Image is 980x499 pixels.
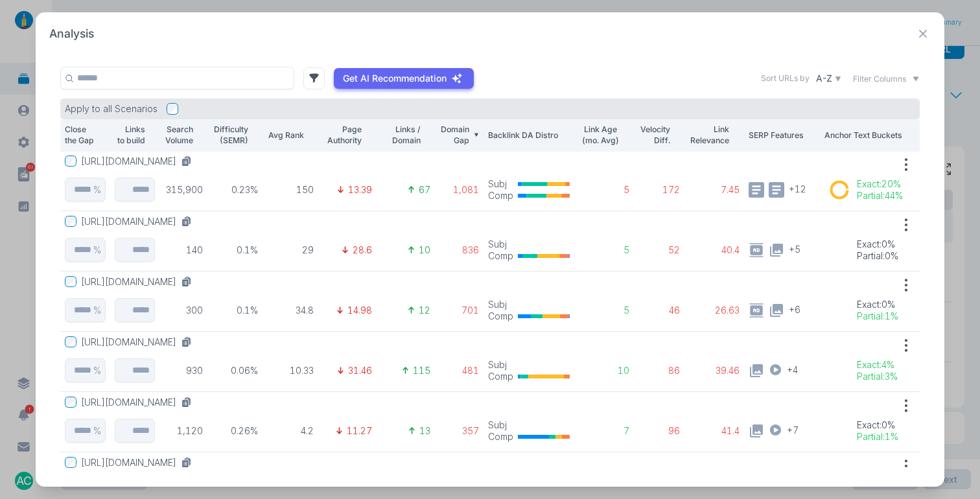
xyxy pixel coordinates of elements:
[212,184,258,196] p: 0.23%
[857,359,898,371] p: Exact : 4%
[81,336,197,348] button: [URL][DOMAIN_NAME]
[488,130,572,141] p: Backlink DA Distro
[857,431,898,443] p: Partial : 1%
[488,178,513,190] p: Subj
[419,244,430,256] p: 10
[689,124,729,146] p: Link Relevance
[164,184,204,196] p: 315,900
[488,419,513,431] p: Subj
[689,244,740,256] p: 40.4
[488,238,513,250] p: Subj
[488,250,513,262] p: Comp
[857,299,898,310] p: Exact : 0%
[638,244,680,256] p: 52
[49,26,94,42] h2: Analysis
[439,124,470,146] p: Domain Gap
[816,73,832,84] p: A-Z
[212,244,258,256] p: 0.1%
[787,423,799,435] span: + 7
[749,130,815,141] p: SERP Features
[413,365,430,377] p: 115
[638,184,680,196] p: 172
[439,244,480,256] p: 836
[689,425,740,437] p: 41.4
[267,365,314,377] p: 10.33
[488,299,513,310] p: Subj
[93,365,101,377] p: %
[689,365,740,377] p: 39.46
[857,310,898,322] p: Partial : 1%
[581,305,629,316] p: 5
[488,190,513,202] p: Comp
[787,363,798,375] span: + 4
[824,130,915,141] p: Anchor Text Buckets
[419,305,430,316] p: 12
[164,365,204,377] p: 930
[419,184,430,196] p: 67
[581,425,629,437] p: 7
[638,305,680,316] p: 46
[164,124,194,146] p: Search Volume
[267,305,314,316] p: 34.8
[857,419,898,431] p: Exact : 0%
[81,276,197,288] button: [URL][DOMAIN_NAME]
[65,124,96,146] p: Close the Gap
[439,184,480,196] p: 1,081
[439,425,480,437] p: 357
[115,124,145,146] p: Links to build
[857,250,898,262] p: Partial : 0%
[93,425,101,437] p: %
[419,425,430,437] p: 13
[488,359,513,371] p: Subj
[323,124,362,146] p: Page Authority
[581,124,619,146] p: Link Age (mo. Avg)
[638,425,680,437] p: 96
[348,365,372,377] p: 31.46
[488,371,513,382] p: Comp
[857,371,898,382] p: Partial : 3%
[212,365,258,377] p: 0.06%
[81,397,197,408] button: [URL][DOMAIN_NAME]
[381,124,421,146] p: Links / Domain
[348,184,372,196] p: 13.39
[439,365,480,377] p: 481
[638,124,670,146] p: Velocity Diff.
[488,431,513,443] p: Comp
[689,184,740,196] p: 7.45
[81,216,197,227] button: [URL][DOMAIN_NAME]
[81,457,197,469] button: [URL][DOMAIN_NAME]
[267,244,314,256] p: 29
[581,184,629,196] p: 5
[93,184,101,196] p: %
[353,244,372,256] p: 28.6
[689,305,740,316] p: 26.63
[164,425,204,437] p: 1,120
[789,303,800,315] span: + 6
[347,305,372,316] p: 14.98
[761,73,810,84] label: Sort URLs by
[857,178,903,190] p: Exact : 20%
[267,130,304,141] p: Avg Rank
[638,365,680,377] p: 86
[853,73,920,85] button: Filter Columns
[488,310,513,322] p: Comp
[212,124,248,146] p: Difficulty (SEMR)
[343,73,447,84] p: Get AI Recommendation
[789,182,806,194] span: + 12
[857,238,898,250] p: Exact : 0%
[212,425,258,437] p: 0.26%
[853,73,906,85] span: Filter Columns
[581,365,629,377] p: 10
[814,71,844,87] button: A-Z
[857,190,903,202] p: Partial : 44%
[581,244,629,256] p: 5
[212,305,258,316] p: 0.1%
[439,305,480,316] p: 701
[267,184,314,196] p: 150
[164,244,204,256] p: 140
[93,244,101,256] p: %
[267,425,314,437] p: 4.2
[347,425,372,437] p: 11.27
[93,305,101,316] p: %
[334,68,474,89] button: Get AI Recommendation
